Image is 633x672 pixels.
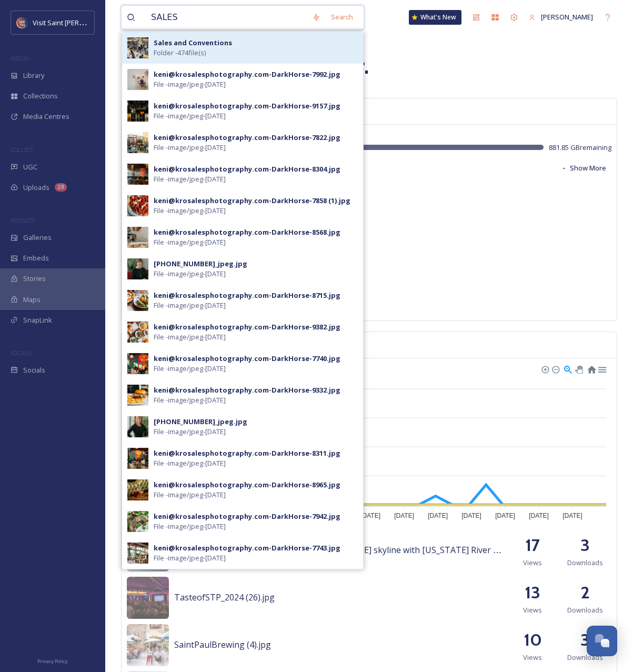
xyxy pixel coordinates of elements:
[567,558,603,568] span: Downloads
[524,7,598,27] a: [PERSON_NAME]
[154,48,206,58] span: Folder - 474 file(s)
[154,38,232,47] strong: Sales and Conventions
[154,111,226,121] span: File - image/jpeg - [DATE]
[360,512,380,519] tspan: [DATE]
[127,322,148,343] img: 98d0590e-311d-45df-935a-5e19ba8070c2.jpg
[154,290,340,300] div: keni@krosalesphotography.com-DarkHorse-8715.jpg
[127,290,148,311] img: d9c6ebb4-3533-4ab1-8a6c-1e07a7fbff2a.jpg
[55,183,67,192] div: 28
[127,543,148,564] img: b341c99c-1a39-43c9-8c16-c28bc27a9be2.jpg
[154,332,226,342] span: File - image/jpeg - [DATE]
[154,448,340,458] div: keni@krosalesphotography.com-DarkHorse-8311.jpg
[154,395,226,405] span: File - image/jpeg - [DATE]
[523,558,542,568] span: Views
[563,364,572,373] div: Selection Zoom
[154,511,340,521] div: keni@krosalesphotography.com-DarkHorse-7942.jpg
[567,605,603,615] span: Downloads
[154,543,340,553] div: keni@krosalesphotography.com-DarkHorse-7743.jpg
[154,206,226,216] span: File - image/jpeg - [DATE]
[409,10,461,25] a: What's New
[11,146,33,154] span: COLLECT
[549,143,611,153] span: 881.85 GB remaining
[127,258,148,279] img: 3c56f0d3-08c5-4ac0-8325-33465eee21f0.jpg
[127,101,148,122] img: a9c483b4-435f-48a6-9781-a9e6ab4e4861.jpg
[154,164,340,174] div: keni@krosalesphotography.com-DarkHorse-8304.jpg
[575,366,581,372] div: Panning
[154,427,226,437] span: File - image/jpeg - [DATE]
[495,512,515,519] tspan: [DATE]
[154,417,247,427] div: [PHONE_NUMBER]_jpeg.jpg
[23,253,49,263] span: Embeds
[127,69,148,90] img: 48598a4c-cecc-4a40-80fe-fe7028d4cef3.jpg
[154,237,226,247] span: File - image/jpeg - [DATE]
[154,322,340,332] div: keni@krosalesphotography.com-DarkHorse-9382.jpg
[127,132,148,153] img: 79246252-fcfc-4364-9641-ebe75c820f4c.jpg
[127,416,148,437] img: f9c52d0b-db9d-4201-ab4e-4991fadfb4aa.jpg
[556,158,611,178] button: Show More
[127,511,148,532] img: 0f6be3d8-a4f7-41a7-ad1a-fd3182190769.jpg
[154,354,340,364] div: keni@krosalesphotography.com-DarkHorse-7740.jpg
[23,91,58,101] span: Collections
[461,512,481,519] tspan: [DATE]
[580,580,590,605] h2: 2
[127,479,148,500] img: 47227fb6-a81e-4fdb-9bef-31566c6e0d9e.jpg
[23,162,37,172] span: UGC
[154,364,226,374] span: File - image/jpeg - [DATE]
[17,17,27,28] img: Visit%20Saint%20Paul%20Updated%20Profile%20Image.jpg
[23,365,45,375] span: Socials
[523,653,542,663] span: Views
[154,300,226,310] span: File - image/jpeg - [DATE]
[567,653,603,663] span: Downloads
[23,274,46,284] span: Stories
[541,365,548,373] div: Zoom In
[23,295,41,305] span: Maps
[33,17,117,27] span: Visit Saint [PERSON_NAME]
[154,553,226,563] span: File - image/jpeg - [DATE]
[597,364,606,373] div: Menu
[11,349,32,357] span: SOCIALS
[154,101,340,111] div: keni@krosalesphotography.com-DarkHorse-9157.jpg
[146,6,307,29] input: Search your library
[154,480,340,490] div: keni@krosalesphotography.com-DarkHorse-8965.jpg
[23,183,49,193] span: Uploads
[127,37,148,58] img: 67847174-1c4a-453f-8374-4a277e03ed9f.jpg
[154,259,247,269] div: [PHONE_NUMBER]_jpeg.jpg
[154,385,340,395] div: keni@krosalesphotography.com-DarkHorse-9332.jpg
[523,605,542,615] span: Views
[524,627,542,653] h2: 10
[154,227,340,237] div: keni@krosalesphotography.com-DarkHorse-8568.jpg
[525,580,540,605] h2: 13
[326,7,358,27] div: Search
[587,364,596,373] div: Reset Zoom
[551,365,559,373] div: Zoom Out
[37,654,68,667] a: Privacy Policy
[127,577,169,619] img: 46fffe67-d8c8-4b13-8e79-3eef765122d1.jpg
[174,639,271,650] span: SaintPaulBrewing (4).jpg
[154,133,340,143] div: keni@krosalesphotography.com-DarkHorse-7822.jpg
[154,143,226,153] span: File - image/jpeg - [DATE]
[154,521,226,531] span: File - image/jpeg - [DATE]
[127,195,148,216] img: 2277130c-a4b2-4cda-8f79-a9da4009781b.jpg
[174,544,613,556] span: Downtown [GEOGRAPHIC_DATA][PERSON_NAME] skyline with [US_STATE] River Refection summer sunset.jpeg
[154,490,226,500] span: File - image/jpeg - [DATE]
[529,512,549,519] tspan: [DATE]
[127,164,148,185] img: 26fef772-e9c9-4b41-98ba-e0da3893111c.jpg
[37,658,68,665] span: Privacy Policy
[23,112,69,122] span: Media Centres
[394,512,414,519] tspan: [DATE]
[127,227,148,248] img: a92af9c6-23e6-45db-9885-7770de6440bc.jpg
[154,196,350,206] div: keni@krosalesphotography.com-DarkHorse-7858 (1).jpg
[127,448,148,469] img: 7720d240-4483-4ad6-8052-f1379f971231.jpg
[154,69,340,79] div: keni@krosalesphotography.com-DarkHorse-7992.jpg
[562,512,582,519] tspan: [DATE]
[580,627,590,653] h2: 3
[154,79,226,89] span: File - image/jpeg - [DATE]
[525,533,540,558] h2: 17
[127,353,148,374] img: fd85147a-12d4-437f-8dff-9827405f2f97.jpg
[154,174,226,184] span: File - image/jpeg - [DATE]
[174,591,275,603] span: TasteofSTP_2024 (26).jpg
[154,269,226,279] span: File - image/jpeg - [DATE]
[580,533,590,558] h2: 3
[541,12,593,22] span: [PERSON_NAME]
